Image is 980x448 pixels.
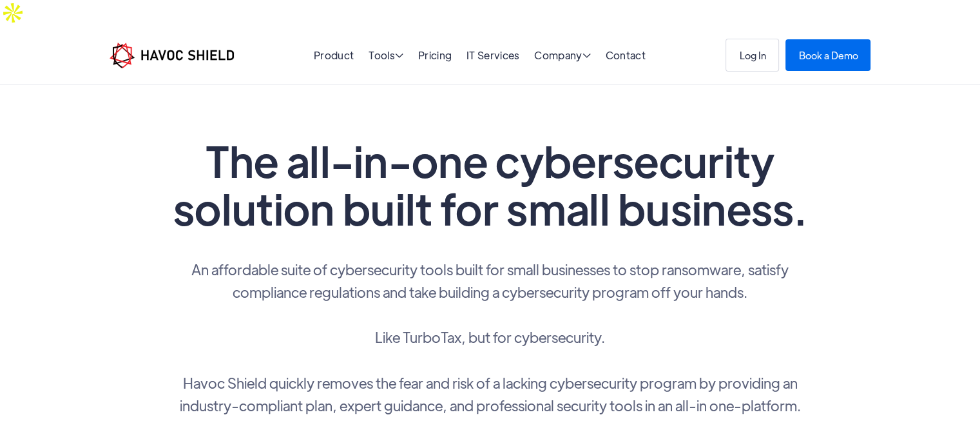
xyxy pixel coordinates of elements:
[168,258,812,416] p: An affordable suite of cybersecurity tools built for small businesses to stop ransomware, satisfy...
[606,48,646,62] a: Contact
[418,48,452,62] a: Pricing
[534,50,591,63] div: Company
[395,50,403,61] span: 
[582,50,591,61] span: 
[765,309,980,448] iframe: Chat Widget
[725,39,779,72] a: Log In
[110,43,234,68] a: home
[534,50,591,63] div: Company
[110,43,234,68] img: Havoc Shield logo
[369,50,403,63] div: Tools
[369,50,403,63] div: Tools
[785,39,870,71] a: Book a Demo
[466,48,520,62] a: IT Services
[168,137,812,232] h1: The all-in-one cybersecurity solution built for small business.
[314,48,354,62] a: Product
